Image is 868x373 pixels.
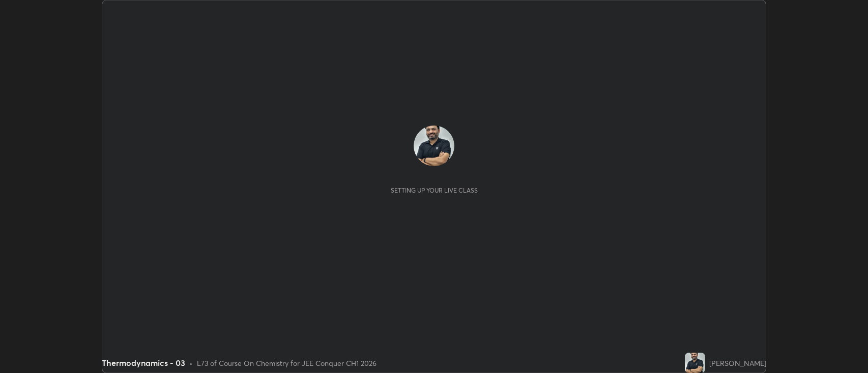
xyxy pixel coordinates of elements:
img: 3a61587e9e7148d38580a6d730a923df.jpg [685,353,705,373]
div: • [189,358,193,368]
img: 3a61587e9e7148d38580a6d730a923df.jpg [414,126,454,166]
div: Thermodynamics - 03 [102,357,185,369]
div: [PERSON_NAME] [709,358,766,368]
div: Setting up your live class [391,186,478,194]
div: L73 of Course On Chemistry for JEE Conquer CH1 2026 [197,358,377,368]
